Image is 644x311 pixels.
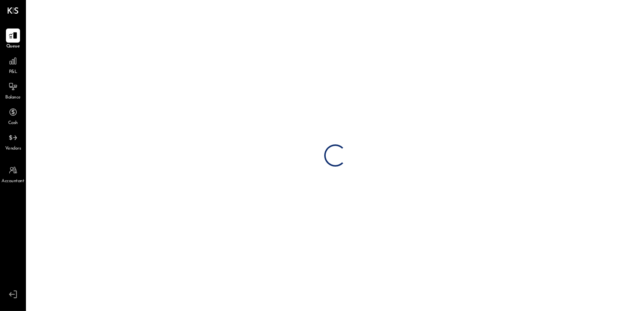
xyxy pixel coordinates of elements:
a: P&L [0,54,26,76]
a: Balance [0,80,26,101]
a: Vendors [0,131,26,152]
span: Vendors [5,146,21,152]
span: Queue [6,43,20,50]
span: Balance [5,94,21,101]
span: Cash [8,120,18,127]
a: Cash [0,105,26,127]
a: Accountant [0,163,26,185]
span: Accountant [2,178,24,185]
a: Queue [0,29,26,50]
span: P&L [9,69,17,76]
